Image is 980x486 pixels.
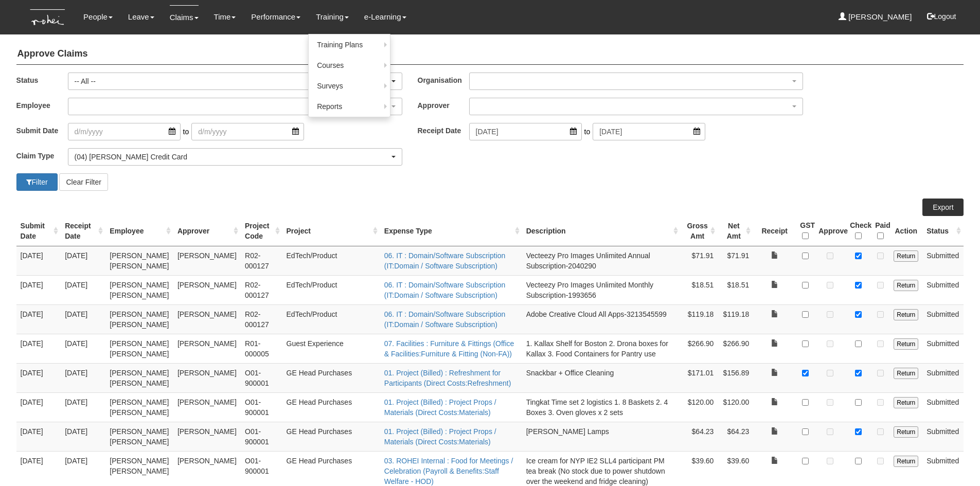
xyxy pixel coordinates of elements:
[241,334,282,363] td: R01-000005
[922,334,964,363] td: Submitted
[718,422,753,451] td: $64.23
[384,369,511,387] a: 01. Project (Billed) : Refreshment for Participants (Direct Costs:Refreshment)
[170,5,199,29] a: Claims
[241,304,282,334] td: R02-000127
[61,363,105,392] td: [DATE]
[922,304,964,334] td: Submitted
[582,123,593,140] span: to
[105,275,173,304] td: [PERSON_NAME] [PERSON_NAME]
[105,334,173,363] td: [PERSON_NAME] [PERSON_NAME]
[681,422,718,451] td: $64.23
[871,216,889,246] th: Paid
[681,363,718,392] td: $171.01
[681,216,718,246] th: Gross Amt : activate to sort column ascending
[418,73,469,87] label: Organisation
[173,422,241,451] td: [PERSON_NAME]
[384,281,506,299] a: 06. IT : Domain/Software Subscription (IT:Domain / Software Subscription)
[522,392,681,422] td: Tingkat Time set 2 logistics 1. 8 Baskets 2. 4 Boxes 3. Oven gloves x 2 sets
[384,310,506,329] a: 06. IT : Domain/Software Subscription (IT:Domain / Software Subscription)
[418,123,469,138] label: Receipt Date
[309,96,390,117] a: Reports
[384,427,496,446] a: 01. Project (Billed) : Project Props / Materials (Direct Costs:Materials)
[173,392,241,422] td: [PERSON_NAME]
[384,339,514,358] a: 07. Facilities : Furniture & Fittings (Office & Facilities:Furniture & Fitting (Non-FA))
[894,309,918,320] input: Return
[894,397,918,408] input: Return
[83,5,113,29] a: People
[16,216,61,246] th: Submit Date : activate to sort column ascending
[522,246,681,275] td: Vecteezy Pro Images Unlimited Annual Subscription-2040290
[16,44,964,65] h4: Approve Claims
[16,275,61,304] td: [DATE]
[681,334,718,363] td: $266.90
[316,5,349,29] a: Training
[16,304,61,334] td: [DATE]
[128,5,154,29] a: Leave
[75,76,389,86] div: -- All --
[16,173,58,191] button: Filter
[922,392,964,422] td: Submitted
[894,338,918,350] input: Return
[522,422,681,451] td: [PERSON_NAME] Lamps
[16,246,61,275] td: [DATE]
[922,363,964,392] td: Submitted
[937,445,970,476] iframe: chat widget
[105,392,173,422] td: [PERSON_NAME] [PERSON_NAME]
[61,304,105,334] td: [DATE]
[68,123,181,140] input: d/m/yyyy
[282,363,380,392] td: GE Head Purchases
[681,246,718,275] td: $71.91
[16,73,68,87] label: Status
[753,216,796,246] th: Receipt
[922,199,964,216] a: Export
[61,216,105,246] th: Receipt Date : activate to sort column ascending
[380,216,522,246] th: Expense Type : activate to sort column ascending
[173,216,241,246] th: Approver : activate to sort column ascending
[16,98,68,113] label: Employee
[214,5,236,29] a: Time
[894,456,918,467] input: Return
[68,148,402,166] button: (04) [PERSON_NAME] Credit Card
[418,98,469,113] label: Approver
[922,216,964,246] th: Status : activate to sort column ascending
[191,123,304,140] input: d/m/yyyy
[681,304,718,334] td: $119.18
[384,457,513,485] a: 03. ROHEI Internal : Food for Meetings / Celebration (Payroll & Benefits:Staff Welfare - HOD)
[105,363,173,392] td: [PERSON_NAME] [PERSON_NAME]
[718,392,753,422] td: $120.00
[681,392,718,422] td: $120.00
[105,422,173,451] td: [PERSON_NAME] [PERSON_NAME]
[105,304,173,334] td: [PERSON_NAME] [PERSON_NAME]
[16,148,68,163] label: Claim Type
[522,363,681,392] td: Snackbar + Office Cleaning
[522,334,681,363] td: 1. Kallax Shelf for Boston 2. Drona boxes for Kallax 3. Food Containers for Pantry use
[796,216,814,246] th: GST
[469,123,582,140] input: d/m/yyyy
[922,422,964,451] td: Submitted
[814,216,846,246] th: Approve
[309,34,390,55] a: Training Plans
[61,275,105,304] td: [DATE]
[241,246,282,275] td: R02-000127
[173,246,241,275] td: [PERSON_NAME]
[241,216,282,246] th: Project Code : activate to sort column ascending
[309,55,390,76] a: Courses
[241,392,282,422] td: O01-900001
[282,392,380,422] td: GE Head Purchases
[16,392,61,422] td: [DATE]
[309,76,390,96] a: Surveys
[522,275,681,304] td: Vecteezy Pro Images Unlimited Monthly Subscription-1993656
[61,334,105,363] td: [DATE]
[894,250,918,262] input: Return
[61,422,105,451] td: [DATE]
[173,334,241,363] td: [PERSON_NAME]
[922,246,964,275] td: Submitted
[718,334,753,363] td: $266.90
[922,275,964,304] td: Submitted
[889,216,922,246] th: Action
[282,304,380,334] td: EdTech/Product
[681,275,718,304] td: $18.51
[105,216,173,246] th: Employee : activate to sort column ascending
[59,173,108,191] button: Clear Filter
[241,275,282,304] td: R02-000127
